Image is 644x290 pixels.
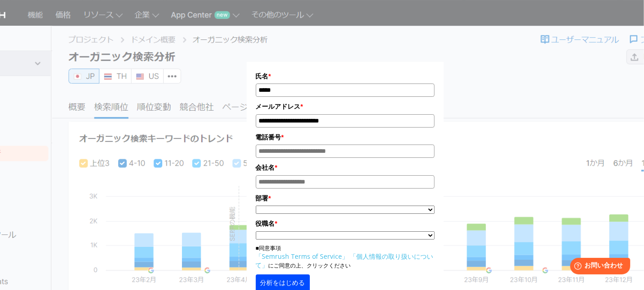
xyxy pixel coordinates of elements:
p: ■同意事項 にご同意の上、クリックください [256,244,435,270]
label: 役職名 [256,218,435,229]
label: メールアドレス [256,101,435,112]
iframe: Help widget launcher [562,254,634,280]
label: 会社名 [256,162,435,173]
label: 氏名 [256,71,435,81]
label: 電話番号 [256,132,435,142]
a: 「Semrush Terms of Service」 [256,252,349,261]
a: 「個人情報の取り扱いについて」 [256,252,434,269]
label: 部署 [256,193,435,203]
